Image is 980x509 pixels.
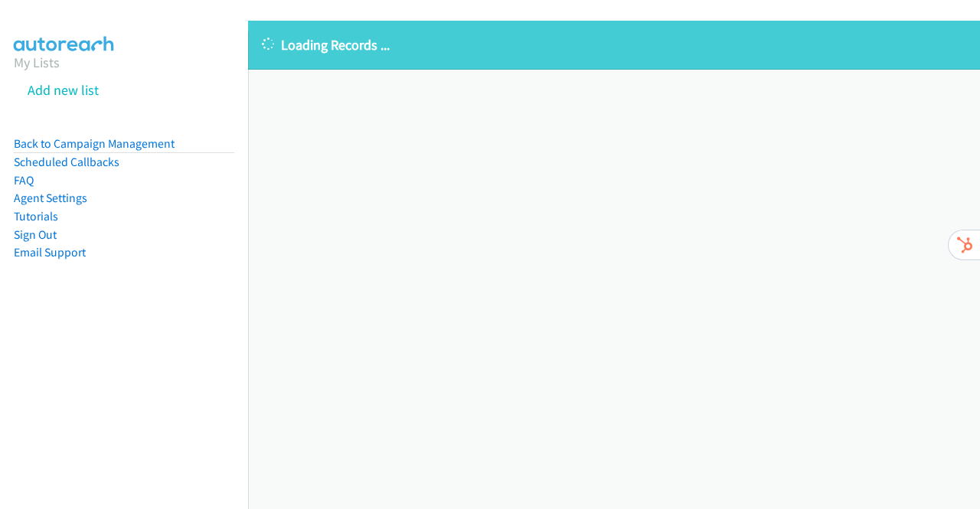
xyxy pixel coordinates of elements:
a: Add new list [28,81,99,99]
a: Scheduled Callbacks [14,155,119,169]
a: Tutorials [14,209,58,224]
a: Sign Out [14,227,57,242]
a: Agent Settings [14,191,87,205]
a: Back to Campaign Management [14,136,175,151]
a: My Lists [14,54,60,71]
a: FAQ [14,173,34,188]
p: Loading Records ... [262,34,966,55]
a: Email Support [14,245,86,259]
